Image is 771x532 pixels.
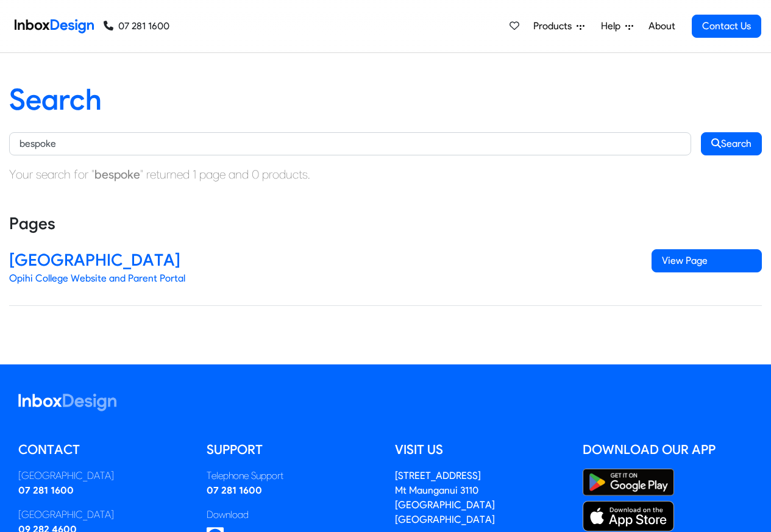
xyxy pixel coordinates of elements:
[18,441,188,459] h5: Contact
[583,469,674,496] img: Google Play Store
[18,508,188,522] div: [GEOGRAPHIC_DATA]
[104,19,169,34] a: 07 281 1600
[9,249,633,271] h4: [GEOGRAPHIC_DATA]
[583,501,674,531] img: Apple App Store
[207,484,262,496] a: 07 281 1600
[395,441,565,459] h5: Visit us
[18,394,116,411] img: logo_inboxdesign_white.svg
[207,508,377,522] div: Download
[601,19,625,34] span: Help
[533,19,577,34] span: Products
[18,469,188,483] div: [GEOGRAPHIC_DATA]
[395,470,495,525] a: [STREET_ADDRESS]Mt Maunganui 3110[GEOGRAPHIC_DATA][GEOGRAPHIC_DATA]
[528,14,589,38] a: Products
[583,441,753,459] h5: Download our App
[207,441,377,459] h5: Support
[9,132,691,155] input: Keywords
[18,484,74,496] a: 07 281 1600
[9,213,762,235] h4: Pages
[207,469,377,483] div: Telephone Support
[596,14,638,38] a: Help
[652,249,762,272] span: View Page
[9,239,762,306] a: [GEOGRAPHIC_DATA] Opihi College Website and Parent Portal View Page
[645,14,678,38] a: About
[395,470,495,525] address: [STREET_ADDRESS] Mt Maunganui 3110 [GEOGRAPHIC_DATA] [GEOGRAPHIC_DATA]
[9,271,633,286] p: Opihi College Website and Parent Portal
[9,165,762,183] p: Your search for " " returned 1 page and 0 products.
[9,82,762,118] h1: Search
[692,15,761,38] a: Contact Us
[94,167,140,182] strong: bespoke
[701,132,762,155] button: Search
